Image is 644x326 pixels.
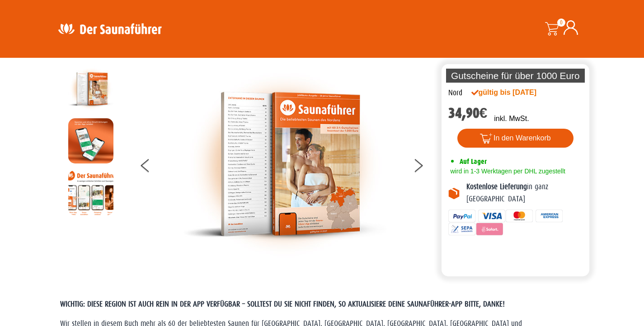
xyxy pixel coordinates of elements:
[466,182,527,191] b: Kostenlose Lieferung
[446,69,585,83] p: Gutscheine für über 1000 Euro
[466,181,583,205] p: in ganz [GEOGRAPHIC_DATA]
[448,105,488,121] bdi: 34,90
[448,168,565,175] span: wird in 1-3 Werktagen per DHL zugestellt
[479,105,488,121] span: €
[183,66,386,262] img: der-saunafuehrer-2025-nord
[68,66,113,112] img: der-saunafuehrer-2025-nord
[471,87,556,98] div: gültig bis [DATE]
[557,19,565,27] span: 0
[457,129,573,148] button: In den Warenkorb
[68,118,113,163] img: MOCKUP-iPhone_regional
[60,300,505,308] span: WICHTIG: DIESE REGION IST AUCH REIN IN DER APP VERFÜGBAR – SOLLTEST DU SIE NICHT FINDEN, SO AKTUA...
[460,157,487,166] span: Auf Lager
[68,170,113,215] img: Anleitung7tn
[494,113,529,124] p: inkl. MwSt.
[448,87,462,99] div: Nord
